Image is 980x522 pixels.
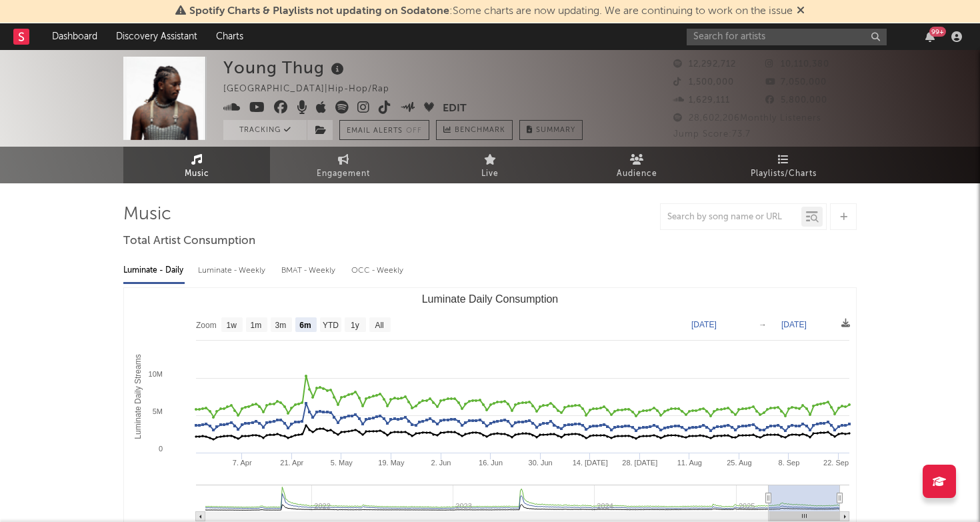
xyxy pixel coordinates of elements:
div: OCC - Weekly [351,259,405,282]
a: Live [417,147,563,183]
span: 12,292,712 [673,60,736,69]
a: Charts [207,23,253,50]
input: Search by song name or URL [661,212,801,223]
span: Total Artist Consumption [123,233,255,249]
div: Luminate - Weekly [198,259,268,282]
a: Benchmark [436,120,513,140]
text: 30. Jun [529,459,553,467]
div: Young Thug [223,57,347,79]
text: 5M [153,407,163,415]
button: Summary [519,120,583,140]
text: [DATE] [781,320,807,329]
span: Benchmark [455,123,505,139]
text: 1y [351,321,359,330]
a: Audience [563,147,710,183]
text: 10M [149,370,163,378]
span: : Some charts are now updating. We are continuing to work on the issue [189,6,793,17]
text: 11. Aug [677,459,702,467]
text: 16. Jun [479,459,503,467]
text: YTD [323,321,339,330]
span: Audience [617,166,657,182]
text: 22. Sep [823,459,849,467]
span: Jump Score: 73.7 [673,130,751,139]
div: Luminate - Daily [123,259,185,282]
text: 19. May [378,459,405,467]
button: Tracking [223,120,307,140]
div: 99 + [929,27,946,37]
button: 99+ [925,31,935,42]
div: [GEOGRAPHIC_DATA] | Hip-Hop/Rap [223,81,405,97]
span: Summary [536,127,575,134]
a: Music [123,147,270,183]
span: Live [481,166,499,182]
text: 3m [275,321,287,330]
span: 1,629,111 [673,96,730,105]
span: Music [185,166,209,182]
em: Off [406,127,422,135]
text: → [759,320,767,329]
text: 7. Apr [233,459,252,467]
text: 1m [251,321,262,330]
text: 0 [159,445,163,453]
span: Engagement [317,166,370,182]
span: 1,500,000 [673,78,734,87]
a: Discovery Assistant [107,23,207,50]
button: Edit [443,101,467,117]
text: 2. Jun [431,459,451,467]
text: 21. Apr [280,459,303,467]
span: Spotify Charts & Playlists not updating on Sodatone [189,6,449,17]
span: 28,602,206 Monthly Listeners [673,114,821,123]
text: 8. Sep [779,459,800,467]
a: Playlists/Charts [710,147,857,183]
input: Search for artists [687,29,887,45]
span: Playlists/Charts [751,166,817,182]
text: Zoom [196,321,217,330]
text: 6m [299,321,311,330]
text: Luminate Daily Consumption [422,293,559,305]
text: All [375,321,383,330]
text: 28. [DATE] [622,459,657,467]
text: 25. Aug [727,459,751,467]
span: 7,050,000 [765,78,827,87]
a: Engagement [270,147,417,183]
span: Dismiss [797,6,805,17]
span: 5,800,000 [765,96,827,105]
span: 10,110,380 [765,60,829,69]
text: 5. May [331,459,353,467]
text: 1w [227,321,237,330]
button: Email AlertsOff [339,120,429,140]
a: Dashboard [43,23,107,50]
text: [DATE] [691,320,717,329]
text: 14. [DATE] [573,459,608,467]
text: Luminate Daily Streams [133,354,143,439]
div: BMAT - Weekly [281,259,338,282]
